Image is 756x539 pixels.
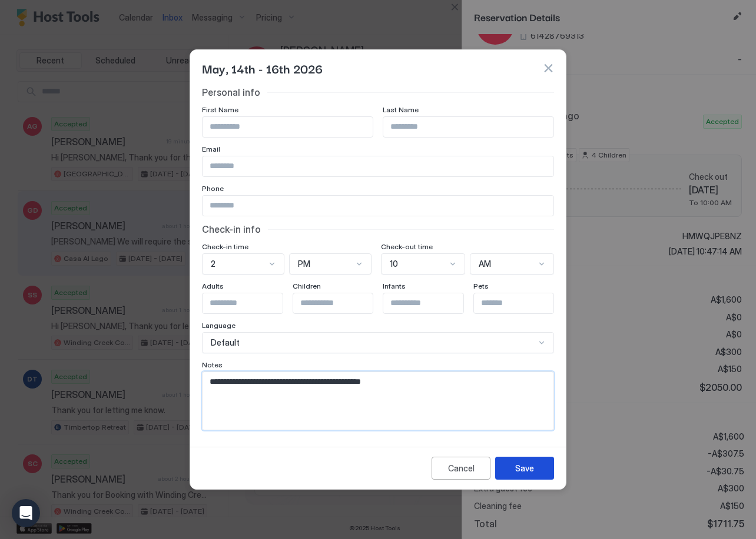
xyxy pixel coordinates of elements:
[202,360,223,369] span: Notes
[381,242,433,251] span: Check-out time
[202,184,224,193] span: Phone
[203,372,553,430] textarea: Input Field
[202,105,238,114] span: First Name
[495,457,554,480] button: Save
[203,156,553,176] input: Input Field
[383,282,406,290] span: Infants
[211,337,240,348] span: Default
[202,282,224,290] span: Adults
[383,105,419,114] span: Last Name
[203,196,553,216] input: Input Field
[473,282,489,290] span: Pets
[203,293,299,313] input: Input Field
[293,282,321,290] span: Children
[203,117,373,137] input: Input Field
[211,259,215,269] span: 2
[298,259,310,269] span: PM
[448,462,475,474] div: Cancel
[202,59,323,77] span: May, 14th - 16th 2026
[202,223,261,235] span: Check-in info
[474,293,571,313] input: Input Field
[383,117,553,137] input: Input Field
[432,457,490,480] button: Cancel
[12,499,40,527] div: Open Intercom Messenger
[479,259,491,269] span: AM
[202,242,248,251] span: Check-in time
[202,145,220,153] span: Email
[515,462,534,474] div: Save
[383,293,480,313] input: Input Field
[202,321,236,330] span: Language
[390,259,398,269] span: 10
[202,86,260,98] span: Personal info
[293,293,390,313] input: Input Field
